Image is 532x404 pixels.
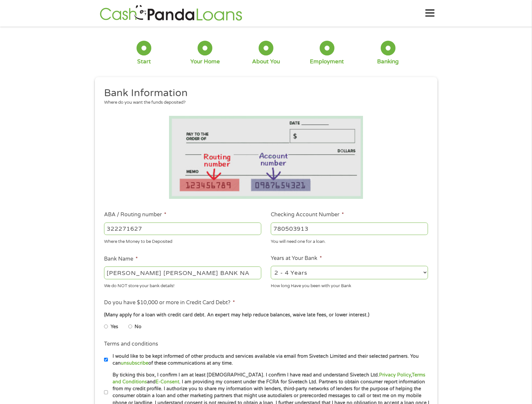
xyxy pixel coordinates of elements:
[98,4,244,23] img: GetLoanNow Logo
[104,99,423,106] div: Where do you want the funds deposited?
[104,341,158,348] label: Terms and conditions
[104,280,261,289] div: We do NOT store your bank details!
[271,223,428,235] input: 345634636
[271,255,322,262] label: Years at Your Bank
[271,211,344,218] label: Checking Account Number
[121,360,148,366] a: unsubscribe
[252,58,280,65] div: About You
[104,311,428,319] div: (Many apply for a loan with credit card debt. An expert may help reduce balances, waive late fees...
[104,299,235,306] label: Do you have $10,000 or more in Credit Card Debt?
[379,372,411,378] a: Privacy Policy
[310,58,344,65] div: Employment
[377,58,399,65] div: Banking
[135,323,141,330] label: No
[104,87,423,100] h2: Bank Information
[111,323,118,330] label: Yes
[104,211,166,218] label: ABA / Routing number
[271,280,428,289] div: How long Have you been with your Bank
[104,223,261,235] input: 263177916
[190,58,220,65] div: Your Home
[104,236,261,245] div: Where the Money to be Deposited
[104,256,138,263] label: Bank Name
[156,379,179,385] a: E-Consent
[108,353,430,367] label: I would like to be kept informed of other products and services available via email from Sivetech...
[113,372,425,385] a: Terms and Conditions
[271,236,428,245] div: You will need one for a loan.
[169,116,363,199] img: Routing number location
[137,58,151,65] div: Start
